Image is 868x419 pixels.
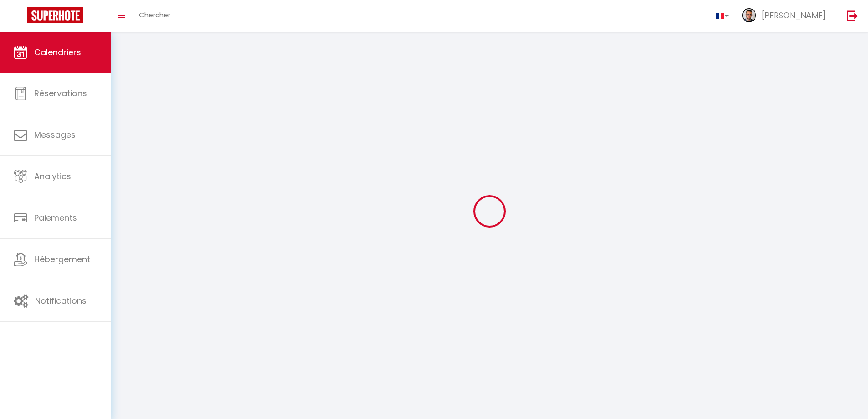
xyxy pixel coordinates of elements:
span: Messages [34,129,76,140]
span: Paiements [34,212,77,223]
span: Réservations [34,88,87,99]
span: Notifications [35,295,87,306]
img: logout [847,10,858,21]
img: Super Booking [27,7,83,23]
span: Chercher [139,10,170,20]
span: Analytics [34,171,71,182]
span: Hébergement [34,253,90,265]
span: [PERSON_NAME] [762,10,826,21]
span: Calendriers [34,47,81,58]
img: ... [742,8,756,22]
